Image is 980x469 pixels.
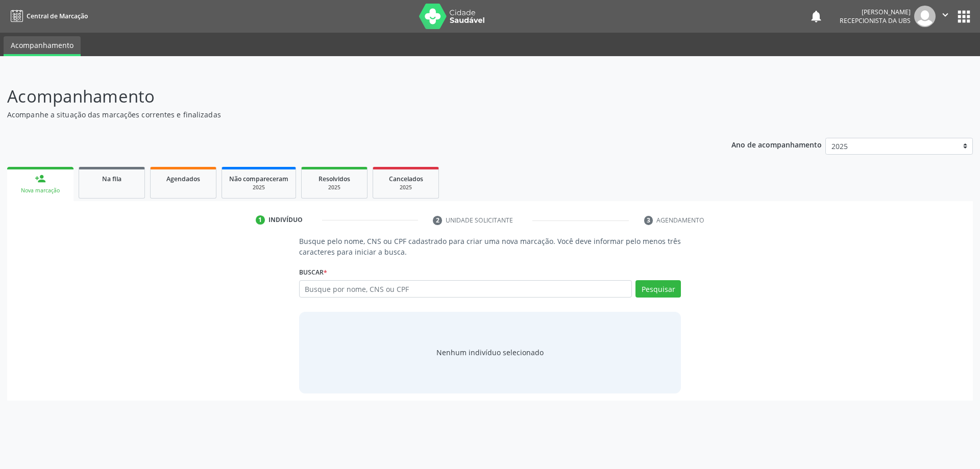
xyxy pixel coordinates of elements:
span: Cancelados [389,175,423,183]
img: img [914,6,936,27]
div: Indivíduo [268,215,303,225]
i:  [940,9,951,20]
input: Busque por nome, CNS ou CPF [299,280,632,298]
div: 2025 [380,184,431,191]
span: Resolvidos [318,175,350,183]
span: Na fila [102,175,121,183]
div: 2025 [309,184,360,191]
div: 1 [256,215,265,225]
a: Acompanhamento [4,36,81,56]
button: notifications [809,9,823,23]
button: apps [955,8,973,26]
span: Recepcionista da UBS [840,16,911,25]
a: Central de Marcação [7,8,88,24]
span: Não compareceram [229,175,288,183]
p: Acompanhe a situação das marcações correntes e finalizadas [7,109,683,120]
span: Central de Marcação [27,12,88,20]
span: Agendados [166,175,200,183]
label: Buscar [299,264,327,280]
div: [PERSON_NAME] [840,8,911,16]
button:  [936,6,955,27]
p: Ano de acompanhamento [731,138,822,151]
div: person_add [35,173,46,184]
button: Pesquisar [635,280,681,298]
p: Busque pelo nome, CNS ou CPF cadastrado para criar uma nova marcação. Você deve informar pelo men... [299,236,681,257]
div: 2025 [229,184,288,191]
p: Acompanhamento [7,84,683,109]
div: Nenhum indivíduo selecionado [436,347,544,358]
div: Nova marcação [14,187,66,194]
